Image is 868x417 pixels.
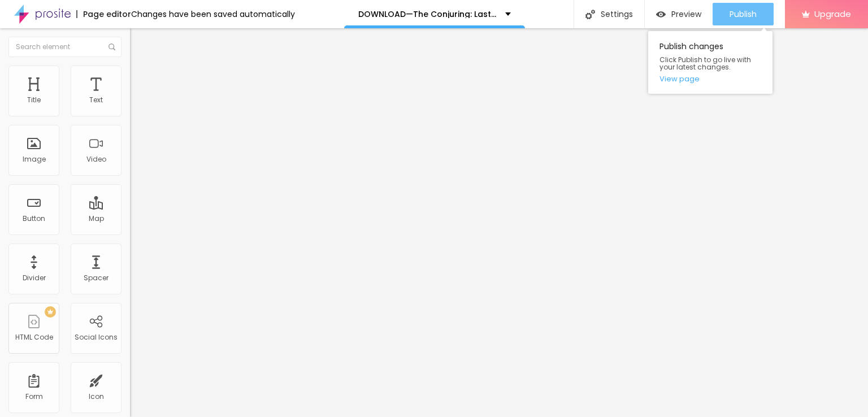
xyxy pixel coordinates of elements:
img: Icone [108,44,115,50]
span: Publish [730,10,757,19]
a: View page [659,75,761,82]
img: view-1.svg [656,10,666,19]
div: Publish changes [648,31,772,94]
button: Preview [645,3,713,25]
div: HTML Code [15,333,53,341]
div: Text [89,96,103,104]
div: Social Icons [75,333,118,341]
div: Map [89,215,104,223]
div: Page editor [76,10,131,18]
span: Preview [671,10,701,19]
div: Image [23,155,46,163]
div: Divider [23,274,46,282]
div: Changes have been saved automatically [131,10,295,18]
iframe: Editor [130,28,868,417]
span: Upgrade [814,9,851,19]
img: Icone [585,10,595,19]
button: Publish [713,3,774,25]
div: Title [27,96,41,104]
span: Click Publish to go live with your latest changes. [659,56,761,71]
p: DOWNLOAD—The Conjuring: Last Rites (2025) FullMovie Free 480p / 720p / 1080p – Tamilrockers [358,10,497,18]
div: Icon [89,393,104,401]
div: Video [86,155,106,163]
div: Button [23,215,45,223]
div: Spacer [84,274,108,282]
input: Search element [8,37,121,57]
div: Form [25,393,43,401]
